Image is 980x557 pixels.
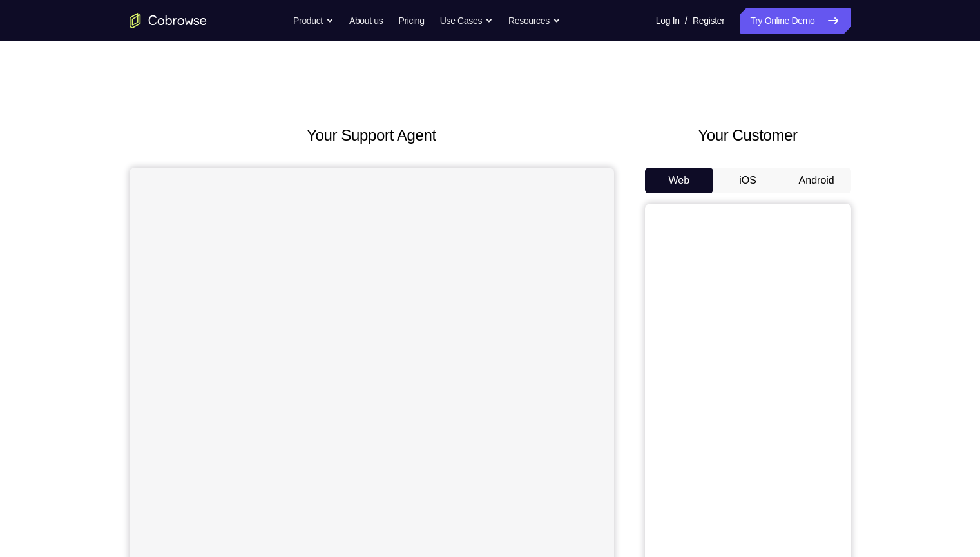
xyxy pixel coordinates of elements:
h2: Your Support Agent [130,124,614,147]
button: Resources [508,8,561,34]
a: Register [693,8,724,34]
button: Android [782,168,851,193]
a: Try Online Demo [740,8,850,34]
a: About us [349,8,383,34]
a: Go to the home page [130,13,207,28]
button: Web [645,168,714,193]
button: Use Cases [440,8,493,34]
button: Product [293,8,334,34]
a: Pricing [398,8,424,34]
button: iOS [713,168,782,193]
a: Log In [656,8,680,34]
span: / [685,13,687,28]
h2: Your Customer [645,124,851,147]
